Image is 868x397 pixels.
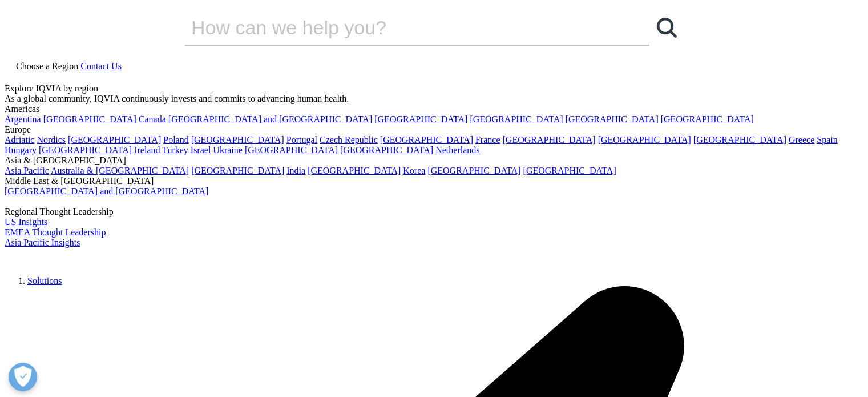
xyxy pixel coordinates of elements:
div: Explore IQVIA by region [5,83,863,94]
input: Search [184,10,617,45]
a: [GEOGRAPHIC_DATA] [523,166,616,175]
a: [GEOGRAPHIC_DATA] [380,135,473,145]
a: [GEOGRAPHIC_DATA] [661,114,754,124]
a: Czech Republic [320,135,378,145]
svg: Search [657,18,677,38]
a: [GEOGRAPHIC_DATA] and [GEOGRAPHIC_DATA] [5,186,208,196]
a: [GEOGRAPHIC_DATA] and [GEOGRAPHIC_DATA] [168,114,372,124]
a: Korea [403,166,425,175]
a: Spain [817,135,837,145]
img: IQVIA Healthcare Information Technology and Pharma Clinical Research Company [5,248,96,264]
a: [GEOGRAPHIC_DATA] [39,145,132,155]
a: [GEOGRAPHIC_DATA] [374,114,467,124]
span: Choose a Region [16,61,78,71]
a: [GEOGRAPHIC_DATA] [503,135,596,145]
a: Greece [789,135,814,145]
a: [GEOGRAPHIC_DATA] [191,135,284,145]
a: Search [649,10,684,45]
a: Australia & [GEOGRAPHIC_DATA] [51,166,189,175]
a: Adriatic [5,135,34,145]
a: Hungary [5,145,37,155]
a: Portugal [286,135,317,145]
a: Contact Us [80,61,122,71]
a: [GEOGRAPHIC_DATA] [245,145,338,155]
a: Asia Pacific Insights [5,238,80,247]
a: France [475,135,500,145]
a: Canada [139,114,166,124]
a: India [286,166,305,175]
a: Nordics [37,135,66,145]
a: Turkey [162,145,188,155]
a: Argentina [5,114,41,124]
div: As a global community, IQVIA continuously invests and commits to advancing human health. [5,94,863,104]
a: [GEOGRAPHIC_DATA] [43,114,136,124]
a: EMEA Thought Leadership [5,227,106,237]
a: [GEOGRAPHIC_DATA] [191,166,284,175]
div: Europe [5,125,863,135]
a: Netherlands [435,145,479,155]
a: Ireland [134,145,160,155]
a: Asia Pacific [5,166,49,175]
a: Ukraine [213,145,243,155]
a: [GEOGRAPHIC_DATA] [598,135,691,145]
a: [GEOGRAPHIC_DATA] [340,145,433,155]
div: Asia & [GEOGRAPHIC_DATA] [5,155,863,166]
div: Middle East & [GEOGRAPHIC_DATA] [5,176,863,186]
a: Poland [163,135,188,145]
a: US Insights [5,217,47,227]
a: [GEOGRAPHIC_DATA] [566,114,659,124]
a: [GEOGRAPHIC_DATA] [308,166,401,175]
div: Regional Thought Leadership [5,207,863,217]
a: [GEOGRAPHIC_DATA] [693,135,786,145]
a: Solutions [27,276,62,286]
div: Americas [5,104,863,114]
a: Israel [191,145,211,155]
a: [GEOGRAPHIC_DATA] [427,166,520,175]
button: Open Preferences [9,363,37,391]
a: [GEOGRAPHIC_DATA] [470,114,563,124]
a: [GEOGRAPHIC_DATA] [68,135,161,145]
